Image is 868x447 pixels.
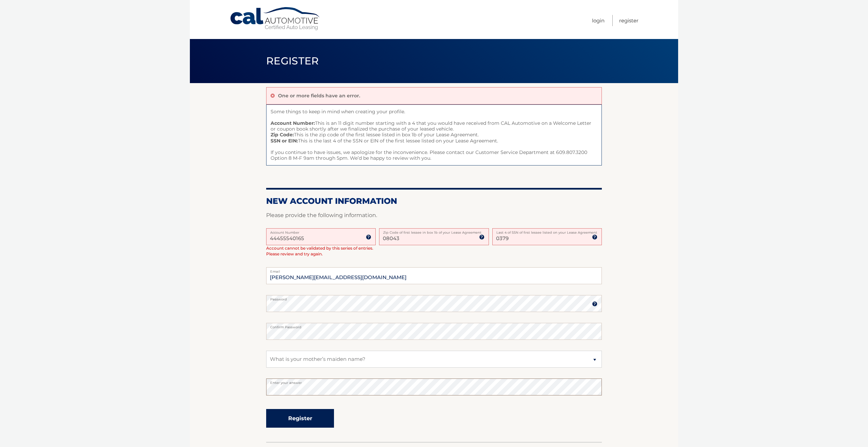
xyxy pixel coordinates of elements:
[619,15,638,26] a: Register
[492,228,602,234] label: Last 4 of SSN of first lessee listed on your Lease Agreement
[592,301,597,307] img: tooltip.svg
[266,55,319,67] span: Register
[266,323,602,328] label: Confirm Password
[592,234,597,240] img: tooltip.svg
[366,234,371,240] img: tooltip.svg
[271,138,298,144] strong: SSN or EIN:
[271,120,315,126] strong: Account Number:
[266,267,602,284] input: Email
[266,295,602,300] label: Password
[266,104,602,166] span: Some things to keep in mind when creating your profile. This is an 11 digit number starting with ...
[379,228,489,245] input: Zip Code
[266,228,376,234] label: Account Number
[271,132,294,138] strong: Zip Code:
[266,378,602,384] label: Enter your answer
[492,228,602,245] input: SSN or EIN (last 4 digits only)
[379,228,489,234] label: Zip Code of first lessee in box 1b of your Lease Agreement
[479,234,485,240] img: tooltip.svg
[592,15,605,26] a: Login
[266,196,602,206] h2: New Account Information
[278,93,360,99] p: One or more fields have an error.
[266,228,376,245] input: Account Number
[266,409,334,428] button: Register
[266,211,602,220] p: Please provide the following information.
[266,267,602,273] label: Email
[230,7,321,31] a: Cal Automotive
[266,246,373,256] span: Account cannot be validated by this series of entries. Please review and try again.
